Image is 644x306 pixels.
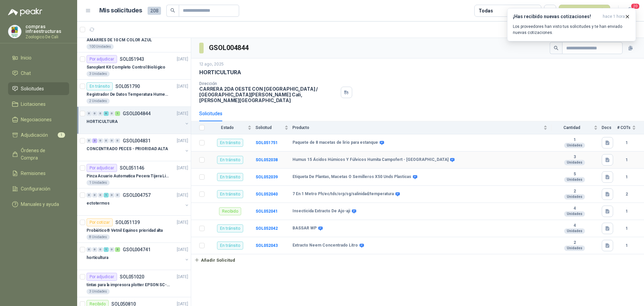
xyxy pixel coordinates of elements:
p: [DATE] [177,138,188,144]
b: SOL052038 [256,158,278,162]
p: [DATE] [177,274,188,280]
div: Por cotizar [87,218,113,226]
a: EntregadoSOL052066[DATE] AMARRES DE 10 CM COLOR AZUL100 Unidades [77,25,191,52]
span: Manuales y ayuda [21,201,59,208]
b: Etiqueta De Plantas, Macetas O Semilleros X50 Unds Plasticas [292,174,411,180]
a: Configuración [8,182,69,195]
b: 2 [551,240,598,246]
div: Unidades [564,211,585,217]
div: 0 [104,138,109,143]
span: Remisiones [21,170,46,177]
a: Añadir Solicitud [191,254,644,266]
div: En tránsito [217,173,243,181]
a: Solicitudes [8,82,69,95]
div: 3 Unidades [87,71,110,77]
p: [DATE] [177,83,188,90]
b: 1 [617,208,636,215]
div: En tránsito [217,139,243,147]
b: 7 En 1 Metro Ph/ec/tds/orp/sg/salinidad/temperatura [292,191,394,197]
b: BASSAR WP [292,226,317,231]
p: [DATE] [177,219,188,226]
a: 0 0 0 1 0 0 GSOL004757[DATE] ectotermos [87,191,190,213]
p: GSOL004757 [123,193,151,198]
button: Nueva solicitud [559,5,610,17]
a: Por adjudicarSOL051146[DATE] Pinza Acuario Automatica Pecera Tijera Limpiador Alicate1 Unidades [77,161,191,188]
a: 0 0 0 1 0 3 GSOL004741[DATE] horticultura [87,246,190,267]
div: Unidades [564,160,585,165]
p: Registrador De Datos Temperatura Humedad Usb 32.000 Registro [87,91,170,98]
span: Cantidad [551,125,592,130]
span: search [554,46,558,50]
a: Negociaciones [8,113,69,126]
p: CONCENTRADO PECES - PRIORIDAD ALTA [87,146,168,152]
a: Por adjudicarSOL051943[DATE] Sanoplant Kit Completo Control Biológico3 Unidades [77,52,191,80]
span: Adjudicación [21,131,48,139]
b: Humus 15 Ácidos Húmicos Y Fúlvicos Humita Campofert - [GEOGRAPHIC_DATA] [292,157,448,163]
b: Insecticida Extracto De Ajo-aji [292,209,350,214]
div: Unidades [564,143,585,148]
img: Company Logo [8,25,21,38]
a: SOL052043 [256,243,278,248]
p: [DATE] [177,165,188,171]
div: 0 [87,247,92,252]
p: horticultura [87,255,108,261]
p: Pinza Acuario Automatica Pecera Tijera Limpiador Alicate [87,173,170,179]
img: Logo peakr [8,8,42,16]
div: Recibido [219,207,241,215]
a: SOL052040 [256,192,278,196]
span: Configuración [21,185,50,192]
div: En tránsito [217,224,243,232]
a: Manuales y ayuda [8,198,69,211]
button: 20 [624,5,636,17]
div: 3 [92,138,97,143]
p: GSOL004741 [123,247,151,252]
p: compras infraestructuras [25,24,69,34]
b: 1 [617,174,636,180]
div: 0 [115,193,120,198]
p: SOL051790 [115,84,140,89]
div: 0 [92,247,97,252]
b: 3 [551,155,598,160]
span: 208 [148,7,161,15]
span: Inicio [21,54,32,61]
div: 0 [109,138,114,143]
b: SOL052039 [256,175,278,179]
b: 1 [617,243,636,249]
a: Por adjudicarSOL051020[DATE] tintas para la impresora plotter EPSON SC-T31003 Unidades [77,270,191,297]
div: Unidades [564,194,585,200]
p: GSOL004831 [123,138,151,143]
div: En tránsito [217,156,243,164]
th: Producto [292,121,551,134]
b: 2 [551,189,598,194]
p: SOL051020 [120,274,144,279]
div: Unidades [564,177,585,182]
p: GSOL004844 [123,111,151,116]
span: 20 [631,3,640,9]
b: 1 [617,140,636,146]
p: [DATE] [177,56,188,62]
b: 5 [551,172,598,177]
a: En tránsitoSOL051790[DATE] Registrador De Datos Temperatura Humedad Usb 32.000 Registro2 Unidades [77,80,191,107]
b: 4 [551,223,598,228]
span: Estado [209,125,246,130]
span: hace 1 hora [603,14,625,19]
a: Adjudicación1 [8,129,69,141]
p: Zoologico De Cali [25,35,69,39]
a: 0 3 0 0 0 0 GSOL004831[DATE] CONCENTRADO PECES - PRIORIDAD ALTA [87,137,190,158]
div: Unidades [564,246,585,251]
div: 1 Unidades [87,180,110,185]
a: Licitaciones [8,98,69,111]
div: 0 [98,138,103,143]
b: 1 [617,157,636,163]
b: Paquete de 8 macetas de lirio para estanque [292,140,378,145]
a: SOL052042 [256,226,278,231]
a: SOL052041 [256,209,278,214]
div: 0 [109,193,114,198]
div: En tránsito [217,190,243,198]
p: [DATE] [177,192,188,199]
p: SOL051139 [115,220,140,225]
a: Chat [8,67,69,80]
div: 6 [104,111,109,116]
